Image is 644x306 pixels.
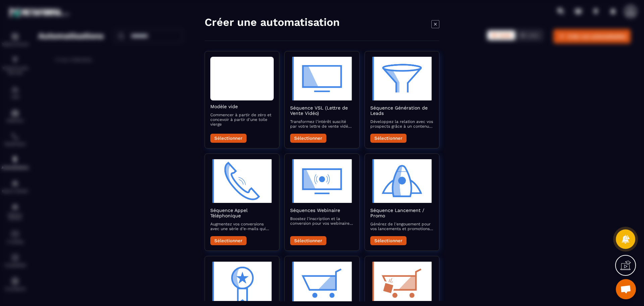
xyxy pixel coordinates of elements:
[210,236,247,245] button: Sélectionner
[210,262,274,305] img: automation-objective-icon
[290,119,354,129] p: Transformez l'intérêt suscité par votre lettre de vente vidéo en actions concrètes avec des e-mai...
[210,159,274,203] img: automation-objective-icon
[290,216,354,226] p: Boostez l'inscription et la conversion pour vos webinaires avec des e-mails qui informent, rappel...
[370,262,434,305] img: automation-objective-icon
[210,113,274,127] p: Commencer à partir de zéro et concevoir à partir d'une toile vierge
[370,134,407,143] button: Sélectionner
[290,105,354,116] h2: Séquence VSL (Lettre de Vente Vidéo)
[290,262,354,305] img: automation-objective-icon
[370,208,434,218] h2: Séquence Lancement / Promo
[370,57,434,100] img: automation-objective-icon
[370,119,434,129] p: Développez la relation avec vos prospects grâce à un contenu attractif qui les accompagne vers la...
[290,236,326,245] button: Sélectionner
[210,134,247,143] button: Sélectionner
[290,208,354,213] h2: Séquences Webinaire
[210,208,274,218] h2: Séquence Appel Téléphonique
[210,104,274,109] h2: Modèle vide
[290,57,354,100] img: automation-objective-icon
[370,105,434,116] h2: Séquence Génération de Leads
[616,279,636,299] div: Ouvrir le chat
[370,159,434,203] img: automation-objective-icon
[205,15,340,29] h4: Créer une automatisation
[290,159,354,203] img: automation-objective-icon
[370,222,434,231] p: Générez de l'engouement pour vos lancements et promotions avec une séquence d’e-mails captivante ...
[370,236,407,245] button: Sélectionner
[290,134,326,143] button: Sélectionner
[210,222,274,231] p: Augmentez vos conversions avec une série d’e-mails qui préparent et suivent vos appels commerciaux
